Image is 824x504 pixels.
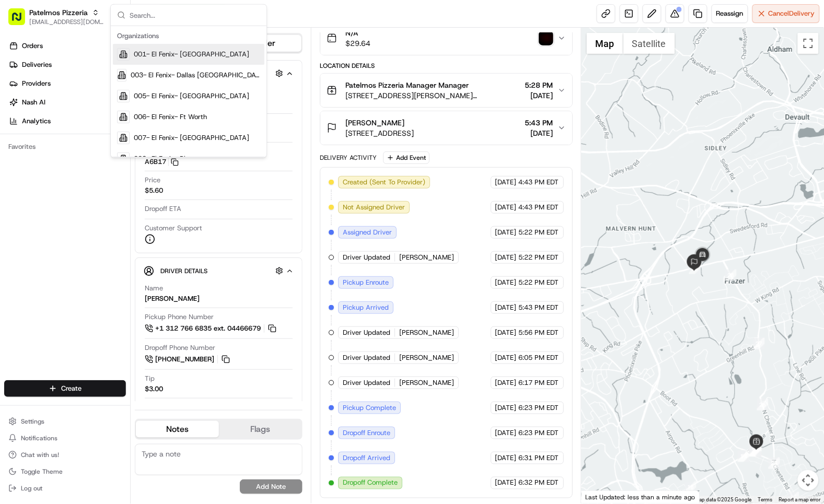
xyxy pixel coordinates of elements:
span: [DATE] [495,278,517,287]
span: 003- El Fenix- Dallas [GEOGRAPHIC_DATA][PERSON_NAME] [131,71,260,80]
button: N/A$29.64photo_proof_of_delivery image [320,21,572,55]
span: [DATE] [495,453,517,463]
span: Analytics [22,116,51,126]
span: Patelmos Pizzeria [29,7,88,18]
button: CancelDelivery [752,4,820,23]
span: 001- El Fenix- [GEOGRAPHIC_DATA] [134,50,249,59]
a: Report a map error [779,497,821,502]
span: 5:22 PM EDT [519,253,559,262]
span: [DATE] [525,128,553,138]
span: 4:43 PM EDT [519,178,559,187]
img: Nash [10,10,31,31]
button: Chat with us! [4,448,126,462]
span: 6:23 PM EDT [519,403,559,413]
span: Customer Support [145,224,202,233]
span: Dropoff Phone Number [145,343,215,353]
span: Pickup Complete [343,403,396,413]
span: Driver Updated [343,378,390,388]
div: 21 [749,444,761,455]
div: 18 [685,482,697,493]
span: 005- El Fenix- [GEOGRAPHIC_DATA] [134,91,249,101]
span: Name [145,284,163,293]
span: Settings [21,417,44,426]
button: [EMAIL_ADDRESS][DOMAIN_NAME] [29,18,104,26]
span: Deliveries [22,60,52,69]
div: 20 [750,445,762,456]
input: Clear [27,67,172,78]
span: 6:23 PM EDT [519,428,559,438]
span: Knowledge Base [21,151,80,162]
span: [DATE] [495,253,517,262]
span: 5:56 PM EDT [519,328,559,337]
span: [PERSON_NAME] [399,253,454,262]
span: 008- El Fenix- Plano [134,154,196,163]
p: Welcome 👋 [10,42,190,58]
button: Patelmos Pizzeria[EMAIL_ADDRESS][DOMAIN_NAME] [4,4,108,29]
button: A6B17 [145,157,179,167]
span: [DATE] [495,478,517,488]
button: Toggle Theme [4,464,126,479]
span: 5:43 PM EDT [519,303,559,312]
a: Providers [4,75,130,92]
span: [PERSON_NAME] [345,118,404,128]
div: Organizations [113,28,264,44]
span: Orders [22,41,43,51]
button: Driver Details [144,262,294,279]
button: Show street map [587,33,623,54]
span: Log out [21,484,42,493]
a: [PHONE_NUMBER] [145,354,231,365]
span: API Documentation [99,151,168,162]
button: photo_proof_of_delivery image [539,31,553,45]
span: [PERSON_NAME] [399,353,454,362]
span: [STREET_ADDRESS] [345,128,414,138]
span: Driver Details [160,267,207,275]
div: Start new chat [36,100,171,110]
a: Powered byPylon [74,177,126,185]
span: Dropoff Enroute [343,428,390,438]
span: [DATE] [495,328,517,337]
div: 📗 [10,153,19,161]
button: +1 312 766 6835 ext. 04466679 [145,323,278,334]
button: Notes [136,421,219,438]
a: Terms (opens in new tab) [758,497,773,502]
span: 4:43 PM EDT [519,203,559,212]
span: 6:05 PM EDT [519,353,559,362]
div: 13 [788,492,799,503]
div: 10 [739,450,750,462]
input: Search... [130,5,260,26]
span: 5:28 PM [525,80,553,90]
div: 28 [725,269,737,281]
span: 007- El Fenix- [GEOGRAPHIC_DATA] [134,133,249,143]
span: [PERSON_NAME] [399,378,454,388]
span: $5.60 [145,186,163,195]
span: 6:17 PM EDT [519,378,559,388]
span: Assigned Driver [343,228,392,237]
span: +1 312 766 6835 ext. 04466679 [155,324,261,333]
button: Notifications [4,431,126,446]
span: Patelmos Pizzeria Manager Manager [345,80,469,90]
span: [DATE] [495,178,517,187]
div: 19 [738,451,749,462]
span: Pickup Phone Number [145,312,214,322]
span: Dropoff Arrived [343,453,390,463]
span: Driver Updated [343,353,390,362]
span: Not Assigned Driver [343,203,405,212]
button: Toggle fullscreen view [798,33,819,54]
span: Reassign [716,9,744,18]
a: 📗Knowledge Base [6,147,84,166]
span: [PERSON_NAME] [399,328,454,337]
span: Providers [22,79,51,88]
button: Map camera controls [798,470,819,491]
span: Notifications [21,434,57,442]
span: Map data ©2025 Google [695,497,752,502]
button: Create [4,380,126,397]
span: Cancel Delivery [769,9,815,18]
button: [PERSON_NAME][STREET_ADDRESS]5:43 PM[DATE] [320,111,572,145]
span: [DATE] [495,203,517,212]
div: $3.00 [145,384,163,394]
span: Chat with us! [21,451,59,459]
div: 27 [753,338,765,349]
div: 💻 [88,153,97,161]
span: [DATE] [495,428,517,438]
